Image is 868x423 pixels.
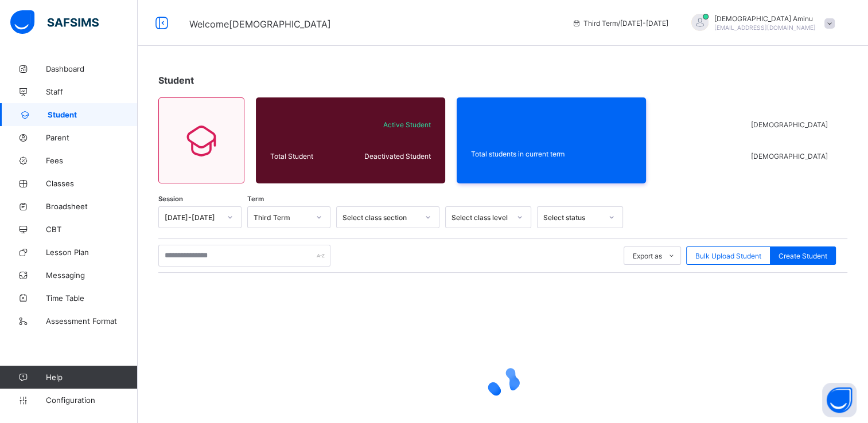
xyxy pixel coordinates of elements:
span: Active Student [349,120,431,129]
span: Create Student [779,252,827,260]
span: Time Table [46,293,138,303]
span: Broadsheet [46,202,138,211]
span: Student [158,75,194,86]
div: [DATE]-[DATE] [165,213,220,222]
span: Help [46,373,137,382]
span: [EMAIL_ADDRESS][DOMAIN_NAME] [714,24,816,31]
span: Parent [46,133,138,142]
span: Lesson Plan [46,248,138,257]
span: Staff [46,87,138,96]
div: Total Student [267,149,347,163]
span: Welcome [DEMOGRAPHIC_DATA] [189,18,331,30]
span: Session [158,195,183,203]
span: Assessment Format [46,316,138,326]
span: CBT [46,225,138,234]
span: Messaging [46,271,138,280]
span: Deactivated Student [349,152,431,160]
span: Export as [633,252,662,260]
span: Fees [46,156,138,165]
span: Term [247,195,264,203]
span: Dashboard [46,64,138,73]
span: [DEMOGRAPHIC_DATA] [750,152,832,160]
button: Open asap [822,383,857,417]
div: Select class section [342,213,418,222]
img: safsims [10,10,99,34]
div: Third Term [254,213,309,222]
span: session/term information [572,19,668,28]
div: Select status [543,213,602,222]
div: HafsahAminu [680,14,840,33]
span: Classes [46,179,138,188]
span: Configuration [46,395,137,405]
span: [DEMOGRAPHIC_DATA] Aminu [714,14,816,23]
span: Bulk Upload Student [695,252,761,260]
span: Student [48,110,138,119]
div: Select class level [451,213,510,222]
span: Total students in current term [471,150,632,158]
span: [DEMOGRAPHIC_DATA] [750,120,832,129]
